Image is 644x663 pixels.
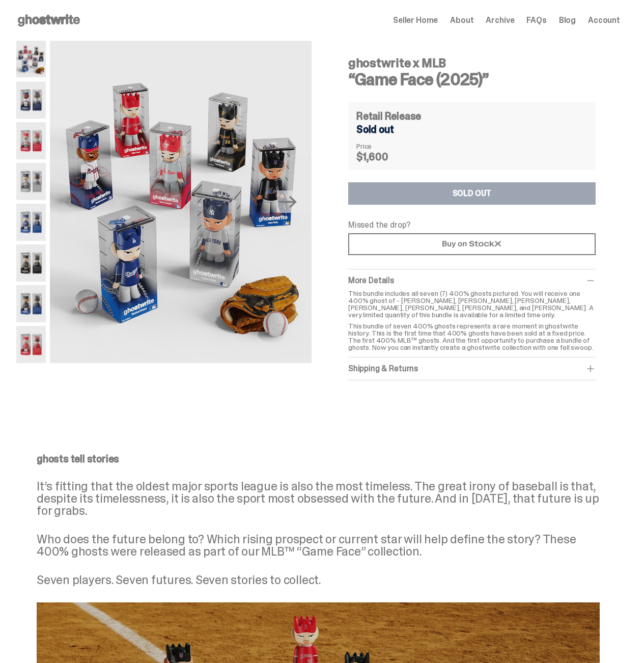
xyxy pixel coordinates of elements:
[356,152,407,162] dd: $1,600
[526,16,546,24] a: FAQs
[16,163,46,200] img: 04-ghostwrite-mlb-game-face-complete-set-aaron-judge.png
[16,81,46,118] img: 02-ghostwrite-mlb-game-face-complete-set-ronald-acuna-jr.png
[16,204,46,240] img: 05-ghostwrite-mlb-game-face-complete-set-shohei-ohtani.png
[588,16,620,24] a: Account
[348,364,596,374] div: Shipping & Returns
[559,16,576,24] a: Blog
[393,16,438,24] a: Seller Home
[348,221,596,229] p: Missed the drop?
[37,480,600,517] p: It’s fitting that the oldest major sports league is also the most timeless. The great irony of ba...
[453,189,492,198] div: SOLD OUT
[348,71,596,88] h3: “Game Face (2025)”
[16,244,46,281] img: 06-ghostwrite-mlb-game-face-complete-set-paul-skenes.png
[348,322,596,351] p: This bundle of seven 400% ghosts represents a rare moment in ghostwrite history. This is the firs...
[37,574,600,586] p: Seven players. Seven futures. Seven stories to collect.
[348,290,596,318] p: This bundle includes all seven (7) 400% ghosts pictured. You will receive one 400% ghost of - [PE...
[348,182,596,205] button: SOLD OUT
[356,111,421,121] h4: Retail Release
[16,41,46,77] img: 01-ghostwrite-mlb-game-face-complete-set.png
[277,190,299,213] button: Next
[16,122,46,159] img: 03-ghostwrite-mlb-game-face-complete-set-bryce-harper.png
[356,124,587,134] div: Sold out
[486,16,514,24] a: Archive
[16,326,46,363] img: 08-ghostwrite-mlb-game-face-complete-set-mike-trout.png
[37,533,600,558] p: Who does the future belong to? Which rising prospect or current star will help define the story? ...
[16,285,46,322] img: 07-ghostwrite-mlb-game-face-complete-set-juan-soto.png
[348,57,596,69] h4: ghostwrite x MLB
[356,143,407,150] dt: Price
[50,41,312,368] img: 01-ghostwrite-mlb-game-face-complete-set.png
[348,275,394,286] span: More Details
[37,454,600,464] p: ghosts tell stories
[450,16,473,24] a: About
